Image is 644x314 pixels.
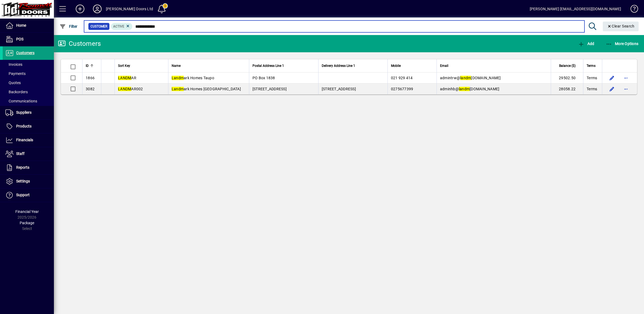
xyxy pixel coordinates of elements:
[322,63,355,69] span: Delivery Address Line 1
[20,221,34,225] span: Package
[459,87,470,91] em: landm
[118,87,143,91] span: AR002
[16,51,34,55] span: Customers
[554,63,580,69] div: Balance ($)
[16,37,23,41] span: POS
[3,19,54,32] a: Home
[16,151,25,156] span: Staff
[91,24,107,29] span: Customer
[106,5,153,13] div: [PERSON_NAME] Doors Ltd
[440,63,448,69] span: Email
[577,39,595,49] button: Add
[16,138,33,142] span: Financials
[578,42,594,46] span: Add
[16,124,32,128] span: Products
[587,86,597,92] span: Terms
[530,5,621,13] div: [PERSON_NAME] [EMAIL_ADDRESS][DOMAIN_NAME]
[622,85,630,93] button: More options
[5,90,28,94] span: Backorders
[172,76,184,80] em: Landm
[5,71,26,76] span: Payments
[172,63,246,69] div: Name
[3,78,54,87] a: Quotes
[86,87,95,91] span: 3082
[604,39,640,49] button: More Options
[118,76,131,80] em: LANDM
[16,193,30,197] span: Support
[3,33,54,46] a: POS
[111,23,133,30] mat-chip: Activation Status: Active
[440,87,500,91] span: adminhb@ [DOMAIN_NAME]
[3,147,54,161] a: Staff
[172,87,184,91] em: Landm
[626,1,637,19] a: Knowledge Base
[559,63,576,69] span: Balance ($)
[252,63,284,69] span: Postal Address Line 1
[86,63,98,69] div: ID
[391,63,401,69] span: Mobile
[5,81,21,85] span: Quotes
[3,87,54,96] a: Backorders
[440,76,501,80] span: admintrw@ [DOMAIN_NAME]
[440,63,548,69] div: Email
[391,87,413,91] span: 0275677399
[607,24,635,28] span: Clear Search
[622,74,630,82] button: More options
[172,76,214,80] span: ark Homes Taupo
[16,110,32,115] span: Suppliers
[86,76,95,80] span: 1866
[58,39,101,48] div: Customers
[587,63,595,69] span: Terms
[58,22,79,31] button: Filter
[3,106,54,119] a: Suppliers
[551,73,583,84] td: 29502.50
[113,25,124,28] span: Active
[3,133,54,147] a: Financials
[71,4,89,14] button: Add
[3,175,54,188] a: Settings
[16,23,26,27] span: Home
[252,87,287,91] span: [STREET_ADDRESS]
[603,22,639,31] button: Clear
[3,96,54,106] a: Communications
[118,87,131,91] em: LANDM
[3,161,54,174] a: Reports
[60,24,78,29] span: Filter
[551,84,583,94] td: 28058.22
[89,4,106,14] button: Profile
[391,63,433,69] div: Mobile
[3,60,54,69] a: Invoices
[15,209,39,214] span: Financial Year
[16,179,30,183] span: Settings
[5,62,22,67] span: Invoices
[118,63,130,69] span: Sort Key
[460,76,471,80] em: landm
[606,42,639,46] span: More Options
[608,85,616,93] button: Edit
[16,165,29,170] span: Reports
[3,188,54,202] a: Support
[172,63,181,69] span: Name
[608,74,616,82] button: Edit
[86,63,89,69] span: ID
[322,87,356,91] span: [STREET_ADDRESS]
[252,76,275,80] span: PO Box 1838
[118,76,136,80] span: AR
[587,75,597,81] span: Terms
[5,99,37,103] span: Communications
[3,120,54,133] a: Products
[3,69,54,78] a: Payments
[391,76,413,80] span: 021 929 414
[172,87,241,91] span: ark Homes [GEOGRAPHIC_DATA]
